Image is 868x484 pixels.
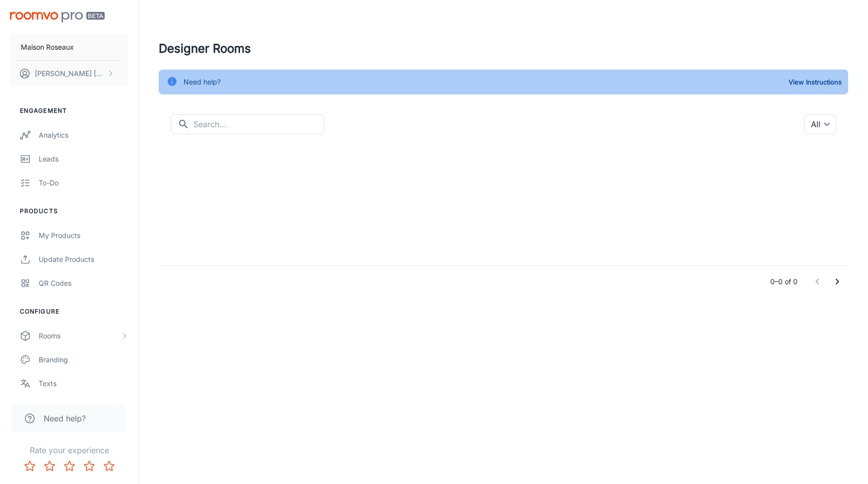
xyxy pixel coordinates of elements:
h4: Designer Rooms [159,40,848,58]
div: To-do [39,177,128,188]
p: Maison Roseaux [21,42,74,53]
button: View Instructions [786,75,844,89]
p: 0–0 of 0 [770,276,798,287]
button: [PERSON_NAME] [PERSON_NAME] [10,61,128,86]
div: Analytics [39,130,128,141]
div: All [804,114,836,134]
input: Search... [193,114,324,134]
div: QR Codes [39,278,128,289]
div: Update Products [39,254,128,265]
button: Go to next page [827,272,847,292]
div: Rooms [39,330,121,341]
button: Maison Roseaux [10,34,128,60]
img: Roomvo PRO Beta [10,12,105,22]
div: Need help? [184,73,221,91]
div: Leads [39,154,128,164]
div: My Products [39,230,128,241]
p: [PERSON_NAME] [PERSON_NAME] [35,68,105,79]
